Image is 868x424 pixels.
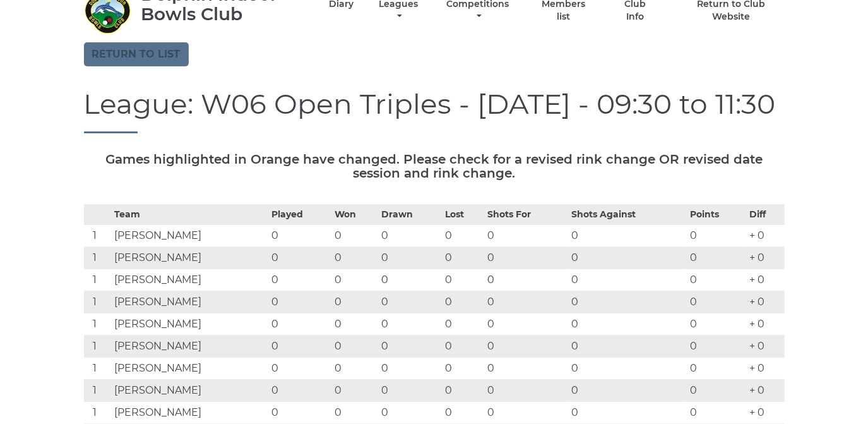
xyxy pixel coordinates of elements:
[442,402,484,424] td: 0
[378,247,442,269] td: 0
[268,358,332,380] td: 0
[568,247,687,269] td: 0
[331,402,378,424] td: 0
[268,402,332,424] td: 0
[746,336,785,358] td: + 0
[378,225,442,247] td: 0
[378,402,442,424] td: 0
[84,402,112,424] td: 1
[84,358,112,380] td: 1
[442,380,484,402] td: 0
[746,358,785,380] td: + 0
[331,380,378,402] td: 0
[111,205,268,225] th: Team
[268,269,332,291] td: 0
[568,336,687,358] td: 0
[378,205,442,225] th: Drawn
[687,380,746,402] td: 0
[331,205,378,225] th: Won
[568,380,687,402] td: 0
[331,225,378,247] td: 0
[746,313,785,336] td: + 0
[378,380,442,402] td: 0
[442,225,484,247] td: 0
[331,269,378,291] td: 0
[568,313,687,336] td: 0
[484,205,568,225] th: Shots For
[442,269,484,291] td: 0
[84,291,112,313] td: 1
[746,225,785,247] td: + 0
[687,247,746,269] td: 0
[568,269,687,291] td: 0
[568,291,687,313] td: 0
[111,358,268,380] td: [PERSON_NAME]
[746,247,785,269] td: + 0
[687,358,746,380] td: 0
[442,205,484,225] th: Lost
[84,225,112,247] td: 1
[442,313,484,336] td: 0
[111,269,268,291] td: [PERSON_NAME]
[484,247,568,269] td: 0
[442,247,484,269] td: 0
[484,402,568,424] td: 0
[331,358,378,380] td: 0
[484,336,568,358] td: 0
[268,380,332,402] td: 0
[746,269,785,291] td: + 0
[268,205,332,225] th: Played
[687,336,746,358] td: 0
[378,336,442,358] td: 0
[111,291,268,313] td: [PERSON_NAME]
[568,402,687,424] td: 0
[378,269,442,291] td: 0
[111,225,268,247] td: [PERSON_NAME]
[84,88,785,133] h1: League: W06 Open Triples - [DATE] - 09:30 to 11:30
[268,336,332,358] td: 0
[111,336,268,358] td: [PERSON_NAME]
[568,225,687,247] td: 0
[687,291,746,313] td: 0
[484,313,568,336] td: 0
[268,247,332,269] td: 0
[268,313,332,336] td: 0
[484,380,568,402] td: 0
[484,358,568,380] td: 0
[442,291,484,313] td: 0
[111,247,268,269] td: [PERSON_NAME]
[84,380,112,402] td: 1
[687,225,746,247] td: 0
[484,269,568,291] td: 0
[84,336,112,358] td: 1
[484,291,568,313] td: 0
[484,225,568,247] td: 0
[84,247,112,269] td: 1
[687,205,746,225] th: Points
[746,205,785,225] th: Diff
[111,402,268,424] td: [PERSON_NAME]
[111,380,268,402] td: [PERSON_NAME]
[84,269,112,291] td: 1
[568,358,687,380] td: 0
[442,358,484,380] td: 0
[687,313,746,336] td: 0
[378,313,442,336] td: 0
[84,313,112,336] td: 1
[84,42,189,66] a: Return to list
[84,152,785,180] h5: Games highlighted in Orange have changed. Please check for a revised rink change OR revised date ...
[331,336,378,358] td: 0
[687,269,746,291] td: 0
[331,291,378,313] td: 0
[746,291,785,313] td: + 0
[568,205,687,225] th: Shots Against
[746,402,785,424] td: + 0
[746,380,785,402] td: + 0
[378,291,442,313] td: 0
[442,336,484,358] td: 0
[331,313,378,336] td: 0
[378,358,442,380] td: 0
[111,313,268,336] td: [PERSON_NAME]
[687,402,746,424] td: 0
[268,225,332,247] td: 0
